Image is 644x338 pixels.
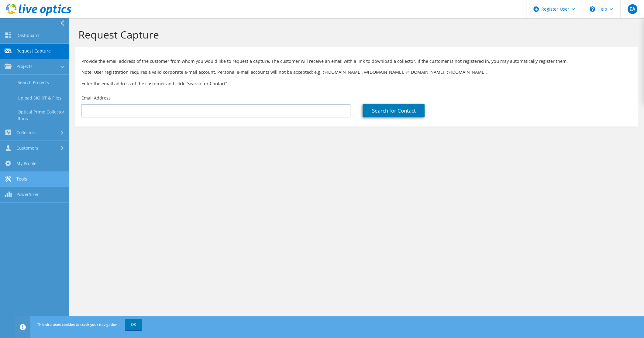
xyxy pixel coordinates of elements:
label: Email Address [81,95,111,101]
a: Search for Contact [363,104,425,117]
svg: \n [590,6,595,12]
p: Provide the email address of the customer from whom you would like to request a capture. The cust... [81,58,632,65]
h1: Request Capture [78,28,632,41]
a: OK [125,319,142,330]
h3: Enter the email address of the customer and click “Search for Contact”. [81,80,632,87]
span: This site uses cookies to track your navigation. [37,322,119,327]
span: EA [628,4,637,14]
p: Note: User registration requires a valid corporate e-mail account. Personal e-mail accounts will ... [81,69,632,76]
